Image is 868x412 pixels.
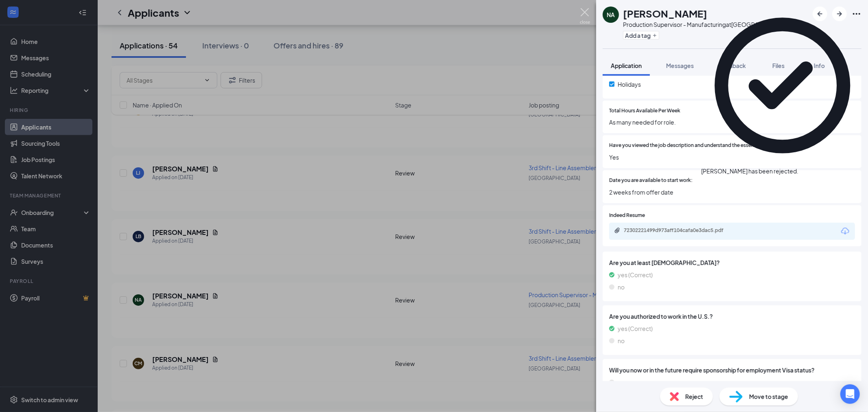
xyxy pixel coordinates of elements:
[624,227,738,234] div: 72302221499d973aff104cafa0e3dac5.pdf
[618,336,625,345] span: no
[701,167,798,175] div: [PERSON_NAME] has been rejected.
[666,62,694,69] span: Messages
[840,226,850,236] svg: Download
[609,118,855,127] span: As many needed for role.
[623,7,707,20] h1: [PERSON_NAME]
[685,392,703,401] span: Reject
[618,324,653,333] span: yes (Correct)
[609,188,855,197] span: 2 weeks from offer date
[614,227,746,235] a: Paperclip72302221499d973aff104cafa0e3dac5.pdf
[701,4,864,167] svg: CheckmarkCircle
[652,33,657,38] svg: Plus
[840,384,860,404] div: Open Intercom Messenger
[607,11,615,19] div: NA
[611,62,642,69] span: Application
[609,142,811,149] span: Have you viewed the job description and understand the essential functions of the job?
[609,366,855,375] span: Will you now or in the future require sponsorship for employment Visa status?
[618,270,653,279] span: yes (Correct)
[609,312,855,321] span: Are you authorized to work in the U.S.?
[618,283,625,291] span: no
[623,20,791,28] div: Production Supervisor - Manufacturing at [GEOGRAPHIC_DATA]
[614,227,621,234] svg: Paperclip
[609,177,693,184] span: Date you are available to start work:
[618,80,641,89] span: Holidays
[609,107,680,115] span: Total Hours Available Per Week
[623,31,659,39] button: PlusAdd a tag
[609,212,645,219] span: Indeed Resume
[609,153,855,162] span: Yes
[609,258,855,267] span: Are you at least [DEMOGRAPHIC_DATA]?
[618,378,627,387] span: yes
[749,392,788,401] span: Move to stage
